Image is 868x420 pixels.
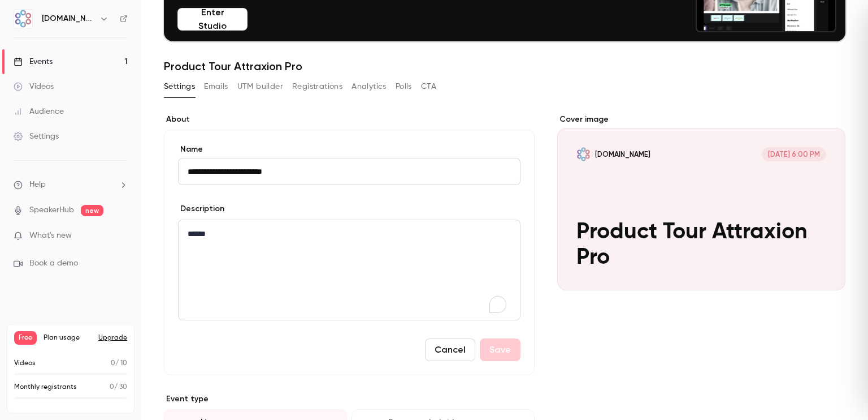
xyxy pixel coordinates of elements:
span: 0 [111,360,115,367]
iframe: Noticeable Trigger [114,231,128,241]
span: Free [14,331,37,345]
button: Polls [396,78,412,96]
p: Event type [164,393,535,405]
span: 0 [110,384,114,391]
p: Monthly registrants [14,382,77,392]
section: description [178,220,520,320]
div: Audience [14,106,64,117]
button: Emails [204,78,228,96]
label: Description [178,203,224,215]
button: Enter Studio [177,8,248,31]
span: Book a demo [29,258,78,269]
label: Cover image [557,114,845,125]
button: Analytics [351,78,387,96]
button: UTM builder [237,78,283,96]
img: AMT.Group [14,10,32,28]
div: Videos [14,81,54,92]
h6: [DOMAIN_NAME] [42,13,95,24]
label: About [164,114,535,125]
span: What's new [29,230,72,242]
button: Settings [164,78,195,96]
div: To enrich screen reader interactions, please activate Accessibility in Grammarly extension settings [179,220,520,320]
div: Events [14,56,53,67]
p: Videos [14,358,36,368]
h1: Product Tour Attraxion Pro [164,59,845,73]
a: SpeakerHub [29,204,74,216]
button: Upgrade [98,333,127,342]
button: Registrations [292,78,342,96]
section: Cover image [557,114,845,290]
div: editor [179,220,520,320]
span: new [81,205,103,216]
li: help-dropdown-opener [14,179,128,191]
span: Plan usage [44,333,92,342]
div: Settings [14,131,59,142]
p: / 10 [111,358,127,368]
p: / 30 [110,382,127,392]
button: CTA [421,78,436,96]
span: Help [29,179,46,191]
button: Cancel [425,338,475,361]
label: Name [178,144,520,155]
